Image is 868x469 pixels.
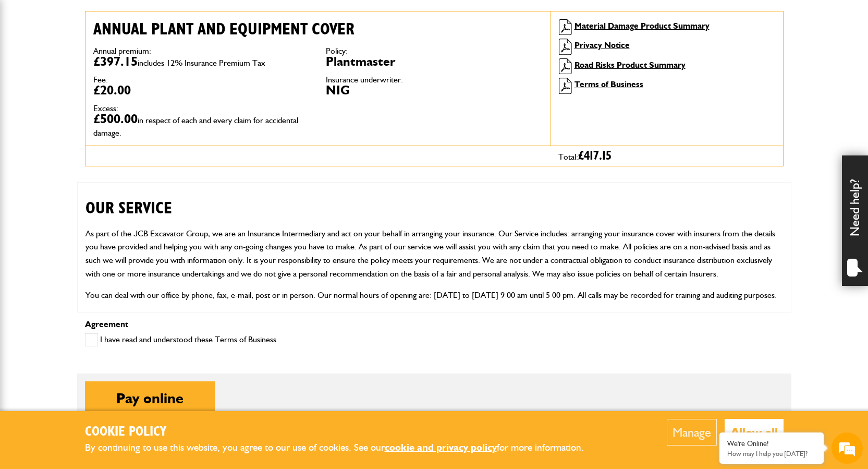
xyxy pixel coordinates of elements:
p: How may I help you today? [727,450,816,458]
div: Total: [551,146,783,166]
div: We're Online! [727,439,816,448]
h2: OUR SERVICE [85,183,783,218]
dd: NIG [326,84,543,97]
a: Material Damage Product Summary [574,21,710,31]
button: Allow all [725,419,784,446]
span: 417.15 [584,150,612,162]
dt: Annual premium: [93,47,310,55]
p: By continuing to use this website, you agree to our use of cookies. See our for more information. [85,440,601,456]
p: You can deal with our office by phone, fax, e-mail, post or in person. Our normal hours of openin... [85,288,783,302]
button: Pay online [85,381,215,415]
h2: Annual plant and equipment cover [93,19,543,39]
dd: Plantmaster [326,55,543,68]
dt: Excess: [93,104,310,113]
button: Manage [667,419,717,446]
a: cookie and privacy policy [385,441,497,453]
a: Road Risks Product Summary [574,60,686,70]
dd: £20.00 [93,84,310,97]
a: Privacy Notice [574,40,630,50]
span: £ [578,150,612,162]
h2: CUSTOMER PROTECTION INFORMATION [85,310,783,346]
span: in respect of each and every claim for accidental damage. [93,115,298,138]
p: As part of the JCB Excavator Group, we are an Insurance Intermediary and act on your behalf in ar... [85,227,783,280]
div: Need help? [842,155,868,286]
dd: £500.00 [93,113,310,138]
a: Terms of Business [574,79,643,89]
dt: Insurance underwriter: [326,76,543,84]
span: includes 12% Insurance Premium Tax [138,58,265,68]
dt: Policy: [326,47,543,55]
dd: £397.15 [93,55,310,68]
h2: Cookie Policy [85,424,601,440]
dt: Fee: [93,76,310,84]
p: Agreement [85,320,784,329]
label: I have read and understood these Terms of Business [85,333,276,346]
